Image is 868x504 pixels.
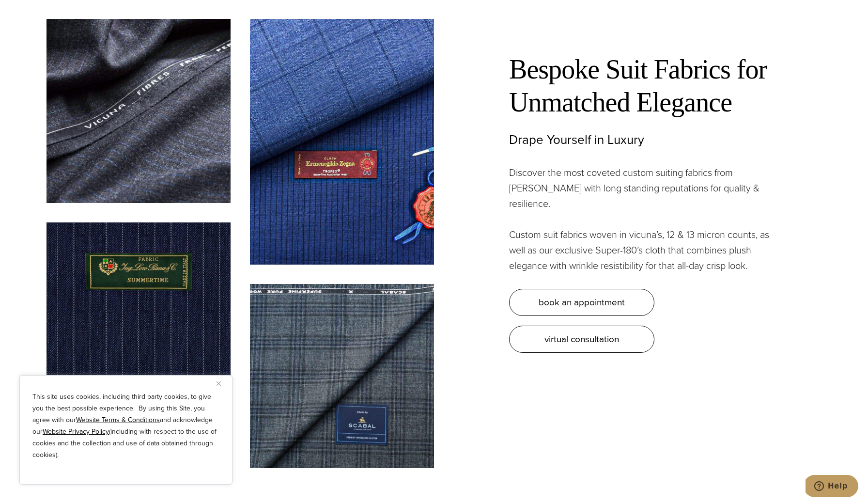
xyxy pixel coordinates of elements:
[46,19,231,203] img: Piacenza Vicuna grey with blue stripe bolt of fabric.
[32,391,219,461] p: This site uses cookies, including third party cookies, to give you the best possible experience. ...
[250,19,434,265] img: Ermenegildo Zegna blue narrow stripe suit fabric swatch.
[806,475,858,499] iframe: Opens a widget where you can chat to one of our agents
[509,289,654,316] a: book an appointment
[539,295,625,309] span: book an appointment
[509,326,654,353] a: virtual consultation
[43,426,109,437] a: Website Privacy Policy
[217,378,228,389] button: Close
[509,165,780,211] p: Discover the most coveted custom suiting fabrics from [PERSON_NAME] with long standing reputation...
[217,381,221,386] img: Close
[250,284,434,468] img: Scabal grey plaid suit fabric swatch.
[76,415,160,425] a: Website Terms & Conditions
[509,132,780,147] h3: Drape Yourself in Luxury
[544,332,619,346] span: virtual consultation
[509,53,780,119] h2: Bespoke Suit Fabrics for Unmatched Elegance
[509,227,780,273] p: Custom suit fabrics woven in vicuna’s, 12 & 13 micron counts, as well as our exclusive Super-180’...
[46,222,231,468] img: Loro Piana navy stripe suit fabric swatch.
